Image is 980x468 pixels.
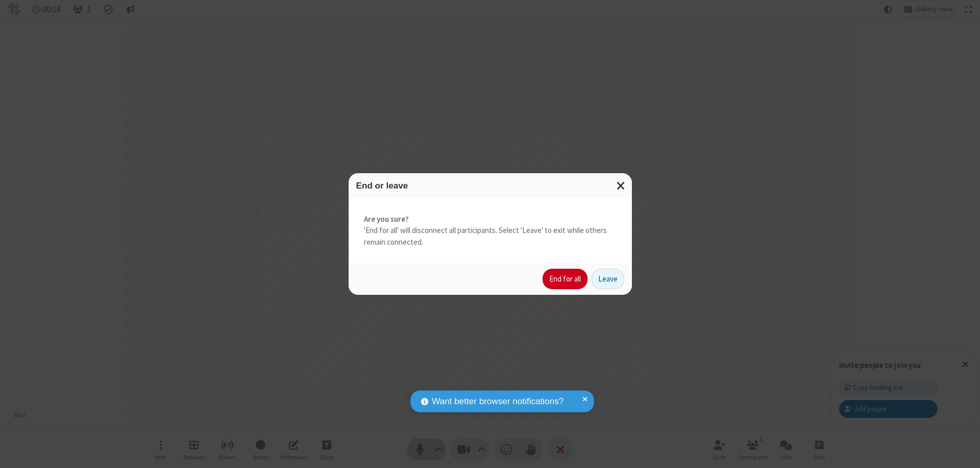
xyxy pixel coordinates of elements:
div: 'End for all' will disconnect all participants. Select 'Leave' to exit while others remain connec... [349,198,632,264]
span: Want better browser notifications? [432,395,563,408]
h3: End or leave [356,181,624,191]
button: Close modal [610,173,632,198]
button: Leave [592,269,624,289]
strong: Are you sure? [364,214,617,225]
button: End for all [543,269,587,289]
